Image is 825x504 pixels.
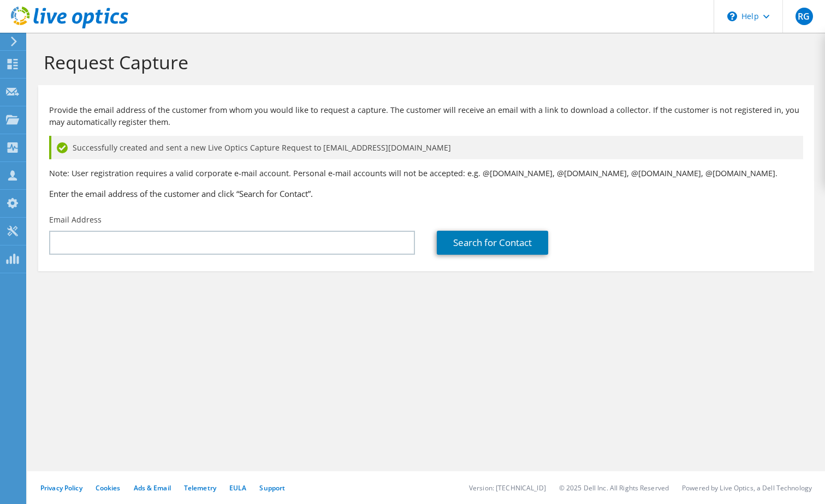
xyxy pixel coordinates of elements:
h3: Enter the email address of the customer and click “Search for Contact”. [49,188,803,200]
li: © 2025 Dell Inc. All Rights Reserved [559,483,669,493]
span: RG [796,8,813,25]
span: Successfully created and sent a new Live Optics Capture Request to [EMAIL_ADDRESS][DOMAIN_NAME] [73,142,451,154]
a: Cookies [96,483,121,493]
svg: \n [727,11,737,21]
a: EULA [229,483,246,493]
p: Provide the email address of the customer from whom you would like to request a capture. The cust... [49,104,803,128]
p: Note: User registration requires a valid corporate e-mail account. Personal e-mail accounts will ... [49,167,803,179]
a: Search for Contact [437,231,548,255]
a: Telemetry [184,483,216,493]
a: Privacy Policy [40,483,82,493]
a: Support [259,483,285,493]
li: Version: [TECHNICAL_ID] [469,483,546,493]
li: Powered by Live Optics, a Dell Technology [682,483,812,493]
h1: Request Capture [44,51,803,74]
a: Ads & Email [134,483,171,493]
label: Email Address [49,214,102,225]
